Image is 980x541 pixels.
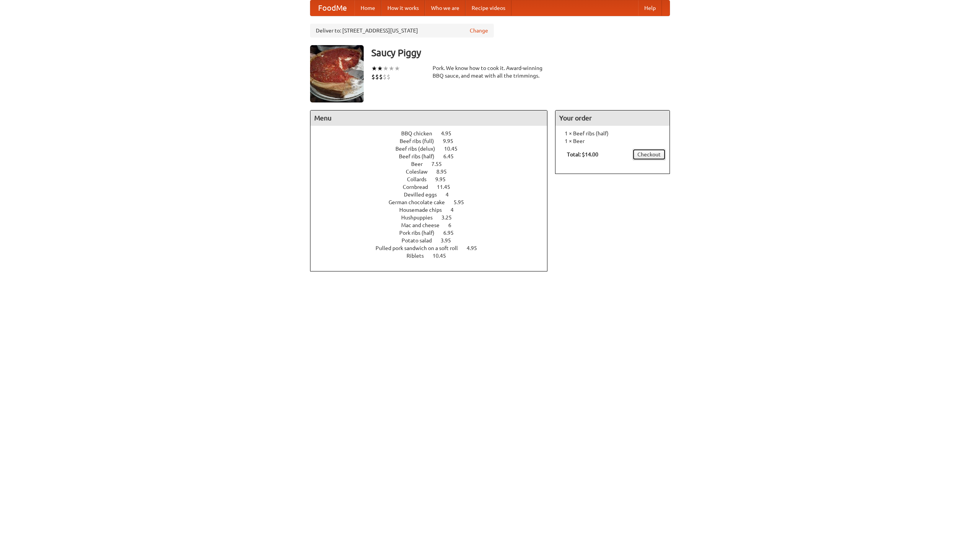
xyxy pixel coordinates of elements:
span: Potato salad [402,237,439,244]
a: Hushpuppies 3.25 [401,214,466,221]
li: ★ [389,64,394,73]
span: Mac and cheese [401,222,447,228]
span: 4 [446,192,456,198]
li: 1 × Beef ribs (half) [559,130,666,137]
a: Potato salad 3.95 [402,237,465,244]
a: Riblets 10.45 [407,253,460,259]
span: Pork ribs (half) [399,230,442,236]
a: Home [354,0,381,16]
span: 4.95 [441,130,459,136]
a: Pulled pork sandwich on a soft roll 4.95 [376,245,491,251]
span: Beef ribs (delux) [395,146,443,152]
span: Beer [411,161,430,167]
span: 5.95 [454,199,472,205]
a: Devilled eggs 4 [404,192,463,198]
a: Beef ribs (delux) 10.45 [395,146,472,152]
a: How it works [381,0,425,16]
a: Coleslaw 8.95 [406,169,461,175]
a: Cornbread 11.45 [403,184,464,190]
span: Beef ribs (half) [399,153,442,159]
a: BBQ chicken 4.95 [401,130,465,136]
span: 3.25 [441,214,459,221]
a: FoodMe [310,0,354,16]
span: Hushpuppies [401,214,440,221]
span: Housemade chips [399,207,449,213]
span: 9.95 [435,176,453,182]
span: Coleslaw [406,169,435,175]
a: Checkout [632,149,666,160]
a: Change [470,27,488,34]
span: 3.95 [441,237,459,244]
div: Deliver to: [STREET_ADDRESS][US_STATE] [310,24,494,37]
span: 4 [451,207,461,213]
span: 8.95 [436,169,454,175]
h3: Saucy Piggy [371,45,670,60]
li: ★ [377,64,383,73]
span: 6.95 [443,230,461,236]
li: $ [383,73,387,81]
span: BBQ chicken [401,130,440,136]
li: $ [379,73,383,81]
div: Pork. We know how to cook it. Award-winning BBQ sauce, and meat with all the trimmings. [433,64,547,80]
span: 6.45 [443,153,461,159]
img: angular.jpg [310,45,364,102]
li: $ [371,73,375,81]
span: 10.45 [444,146,465,152]
a: Mac and cheese 6 [401,222,465,228]
a: Beef ribs (half) 6.45 [399,153,468,159]
span: 10.45 [433,253,454,259]
span: German chocolate cake [389,199,452,205]
span: Riblets [407,253,431,259]
span: Pulled pork sandwich on a soft roll [376,245,465,251]
a: Beef ribs (full) 9.95 [400,138,467,144]
li: $ [387,73,390,81]
span: Beef ribs (full) [400,138,442,144]
span: 4.95 [467,245,485,251]
a: Collards 9.95 [407,176,460,182]
a: Help [638,0,662,16]
span: Collards [407,176,434,182]
a: Pork ribs (half) 6.95 [399,230,468,236]
span: 11.45 [437,184,458,190]
h4: Menu [310,110,547,126]
span: 6 [448,222,459,228]
li: ★ [394,64,400,73]
b: Total: $14.00 [567,151,598,158]
li: ★ [371,64,377,73]
a: Beer 7.55 [411,161,456,167]
span: 9.95 [443,138,461,144]
span: Devilled eggs [404,192,444,198]
h4: Your order [555,110,670,126]
a: German chocolate cake 5.95 [389,199,478,205]
li: $ [375,73,379,81]
li: 1 × Beer [559,137,666,145]
a: Housemade chips 4 [399,207,468,213]
a: Recipe videos [465,0,511,16]
a: Who we are [425,0,465,16]
span: Cornbread [403,184,436,190]
span: 7.55 [431,161,449,167]
li: ★ [383,64,389,73]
